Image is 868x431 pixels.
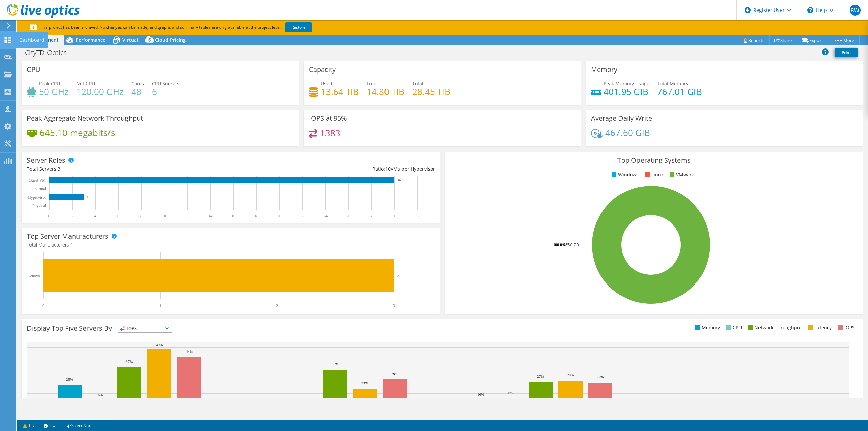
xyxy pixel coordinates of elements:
text: 12 [185,214,189,218]
text: 49% [156,342,163,347]
h4: 767.01 GiB [657,88,702,95]
h3: Server Roles [27,157,65,164]
text: 27% [537,374,544,378]
text: 3 [87,196,89,199]
span: IOPS [118,324,172,332]
text: 32 [415,214,419,218]
span: Used [321,80,332,87]
text: 10 [162,214,166,218]
h4: 645.10 megabits/s [40,129,115,136]
li: Windows [610,171,639,178]
tspan: ESXi 7.0 [566,242,579,247]
span: Performance [76,37,105,43]
li: VMware [668,171,694,178]
text: 16 [231,214,235,218]
h3: Top Server Manufacturers [27,233,108,240]
text: 18 [254,214,258,218]
span: Cloud Pricing [155,37,186,43]
text: Physical [32,203,46,208]
h4: 14.80 TiB [367,88,405,95]
text: Virtual [35,187,46,191]
h3: IOPS at 95% [309,115,347,122]
text: 2 [71,214,73,218]
text: 22 [300,214,304,218]
h4: Total Manufacturers: [27,241,435,249]
h4: 1383 [320,129,340,137]
li: Latency [806,324,832,331]
h4: 48 [131,88,144,95]
text: 2 [276,303,278,308]
text: 30 [398,179,401,182]
text: 12% [302,398,309,402]
div: Ratio: VMs per Hypervisor [231,165,435,173]
p: This project has been archived. No changes can be made, and graphs and summary tables are only av... [30,24,362,31]
a: Print [835,48,858,57]
text: 8 [140,214,142,218]
text: 27% [597,375,604,379]
svg: \n [807,7,813,13]
text: 4 [94,214,96,218]
text: 17% [507,391,514,395]
text: Lenovo [27,274,40,278]
text: Hypervisor [28,195,46,200]
h4: 13.64 TiB [321,88,359,95]
text: 14 [208,214,212,218]
li: CPU [725,324,742,331]
span: Virtual [122,37,138,43]
a: 1 [18,421,39,430]
h4: 401.95 GiB [604,88,649,95]
span: Peak Memory Usage [604,80,649,87]
a: Share [769,35,797,45]
text: 16% [477,392,484,396]
li: Memory [693,324,720,331]
h3: CPU [27,66,40,73]
h4: 50 GHz [39,88,68,95]
text: 28 [369,214,373,218]
text: 29% [391,372,398,376]
text: 3 [397,274,399,278]
text: 0 [53,187,54,191]
h3: Peak Aggregate Network Throughput [27,115,143,122]
h1: CityTD_Optics [22,49,77,56]
text: 1 [159,303,161,308]
li: Linux [643,171,664,178]
span: Peak CPU [39,80,60,87]
text: Guest VM [29,178,46,183]
h3: Top Operating Systems [450,157,858,164]
span: Net CPU [76,80,95,87]
span: Total [412,80,423,87]
span: 1 [70,241,73,248]
span: Free [367,80,376,87]
h3: Average Daily Write [591,115,652,122]
a: Restore [285,22,312,32]
span: 10 [385,165,391,172]
text: 28% [567,373,574,377]
h4: 6 [152,88,179,95]
text: 0 [42,303,44,308]
a: Reports [737,35,770,45]
text: 25% [66,377,73,381]
a: 2 [39,421,60,430]
span: BW [850,5,861,16]
li: IOPS [836,324,855,331]
text: 16% [96,393,103,397]
li: Network Throughput [746,324,802,331]
text: 23% [361,381,368,385]
text: 24 [323,214,328,218]
h4: 28.45 TiB [412,88,450,95]
text: 36% [332,362,338,366]
h4: 467.60 GiB [605,129,650,136]
text: 6 [117,214,119,218]
text: 0 [48,214,50,218]
span: Total Memory [657,80,688,87]
span: 3 [58,165,60,172]
h3: Capacity [309,66,336,73]
text: 0 [53,204,54,208]
text: 37% [126,359,133,364]
text: 44% [186,349,193,353]
text: 26 [346,214,350,218]
tspan: 100.0% [553,242,566,247]
a: More [828,35,860,45]
div: Dashboard [16,32,48,48]
a: Export [797,35,828,45]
